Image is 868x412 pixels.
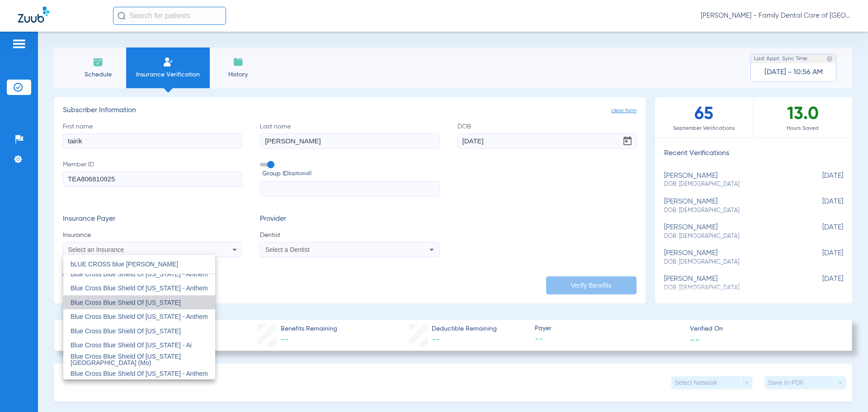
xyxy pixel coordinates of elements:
input: dropdown search [63,255,215,274]
span: Blue Cross Blue Shield Of [US_STATE] - Ai [71,341,192,349]
span: Blue Cross Blue Shield Of [US_STATE] - Anthem [71,284,208,292]
span: Blue Cross Blue Shield Of [US_STATE] [71,327,181,335]
span: Blue Cross Blue Shield Of [US_STATE][GEOGRAPHIC_DATA] (Mo) [71,353,181,366]
span: Blue Cross Blue Shield Of [US_STATE] - Anthem [71,370,208,377]
span: Blue Cross Blue Shield Of [US_STATE] [71,299,181,306]
span: Blue Cross Blue Shield Of [US_STATE] - Anthem [71,313,208,320]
